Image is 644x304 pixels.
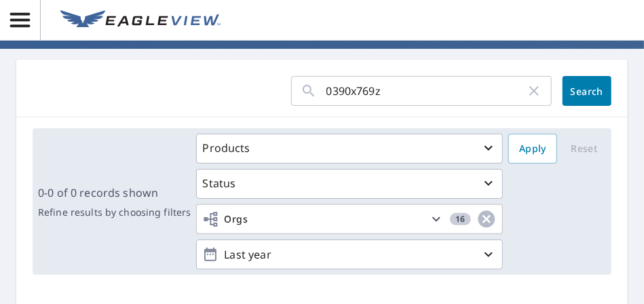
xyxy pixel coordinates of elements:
span: Orgs [202,211,248,228]
p: Status [202,175,235,191]
p: Products [202,140,250,156]
button: Orgs16 [196,204,503,234]
span: Search [573,85,601,98]
span: 16 [450,214,471,224]
button: Apply [508,134,557,164]
button: Status [196,169,503,199]
p: 0-0 of 0 records shown [38,185,191,201]
img: EV Logo [60,10,221,31]
button: Last year [196,240,503,269]
input: Address, Report #, Claim ID, etc. [326,72,526,110]
p: Last year [219,243,480,267]
button: Products [196,134,503,164]
span: Apply [519,140,546,157]
button: Search [563,76,611,106]
p: Refine results by choosing filters [38,206,191,218]
a: EV Logo [52,2,229,39]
